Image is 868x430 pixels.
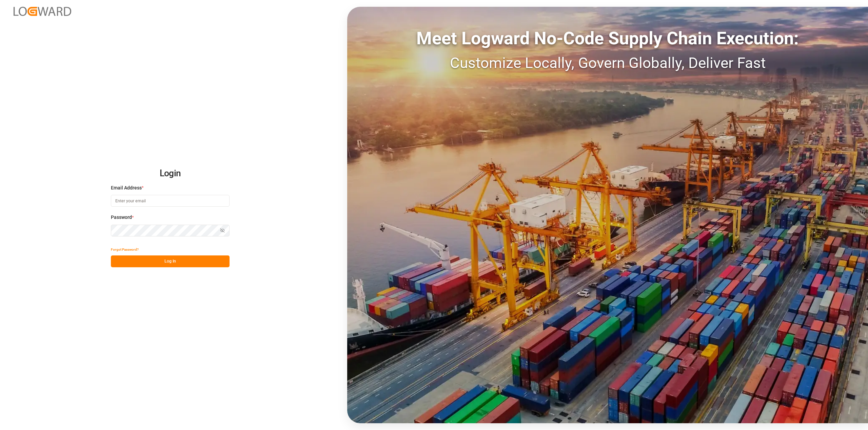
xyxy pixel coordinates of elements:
div: Customize Locally, Govern Globally, Deliver Fast [347,52,868,74]
img: Logward_new_orange.png [14,7,71,16]
button: Log In [111,255,230,267]
span: Email Address [111,184,142,191]
input: Enter your email [111,195,230,207]
span: Password [111,214,132,221]
div: Meet Logward No-Code Supply Chain Execution: [347,25,868,52]
h2: Login [111,163,230,184]
button: Forgot Password? [111,244,139,255]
